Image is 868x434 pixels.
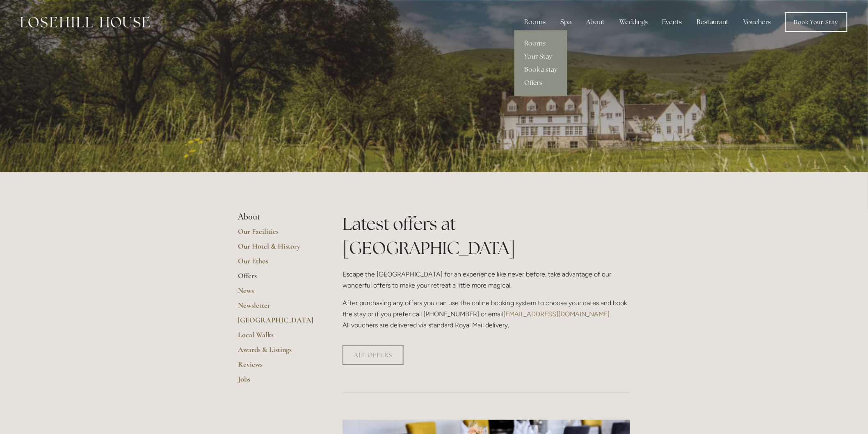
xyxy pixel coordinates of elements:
[238,242,316,256] a: Our Hotel & History
[238,375,316,389] a: Jobs
[514,37,567,50] a: Rooms
[518,14,552,30] div: Rooms
[238,256,316,271] a: Our Ethos
[343,269,630,291] p: Escape the [GEOGRAPHIC_DATA] for an experience like never before, take advantage of our wonderful...
[343,345,404,365] a: ALL OFFERS
[21,17,150,27] img: Losehill House
[238,227,316,242] a: Our Facilities
[656,14,689,30] div: Events
[238,271,316,286] a: Offers
[785,12,847,32] a: Book Your Stay
[503,310,610,318] a: [EMAIL_ADDRESS][DOMAIN_NAME]
[580,14,611,30] div: About
[554,14,578,30] div: Spa
[737,14,778,30] a: Vouchers
[514,50,567,63] a: Your Stay
[238,345,316,360] a: Awards & Listings
[514,63,567,76] a: Book a stay
[238,315,316,330] a: [GEOGRAPHIC_DATA]
[690,14,736,30] div: Restaurant
[343,297,630,331] p: After purchasing any offers you can use the online booking system to choose your dates and book t...
[238,212,316,222] li: About
[238,360,316,375] a: Reviews
[514,76,567,89] a: Offers
[343,212,630,260] h1: Latest offers at [GEOGRAPHIC_DATA]
[238,286,316,301] a: News
[238,301,316,315] a: Newsletter
[238,330,316,345] a: Local Walks
[613,14,654,30] div: Weddings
